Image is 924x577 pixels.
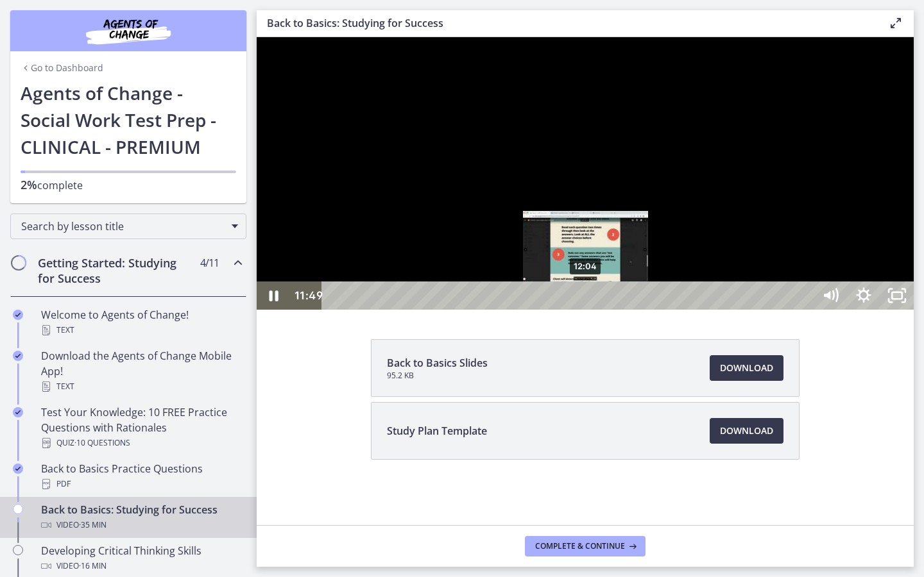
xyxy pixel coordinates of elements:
[41,461,241,492] div: Back to Basics Practice Questions
[79,558,107,574] span: · 16 min
[257,37,914,310] iframe: Video Lesson
[21,219,225,233] span: Search by lesson title
[387,371,488,381] span: 95.2 KB
[13,351,23,361] i: Completed
[41,435,241,451] div: Quiz
[51,15,205,46] img: Agents of Change
[200,255,219,271] span: 4 / 11
[13,310,23,320] i: Completed
[267,15,868,31] h3: Back to Basics: Studying for Success
[557,244,590,272] button: Mute
[41,558,241,574] div: Video
[41,476,241,492] div: PDF
[41,502,241,533] div: Back to Basics: Studying for Success
[74,435,130,451] span: · 10 Questions
[10,213,246,239] div: Search by lesson title
[525,536,646,556] button: Complete & continue
[21,62,103,74] a: Go to Dashboard
[41,307,241,338] div: Welcome to Agents of Change!
[720,423,773,439] span: Download
[41,348,241,394] div: Download the Agents of Change Mobile App!
[720,360,773,376] span: Download
[624,244,657,272] button: Unfullscreen
[21,177,236,193] p: complete
[21,79,236,160] h1: Agents of Change - Social Work Test Prep - CLINICAL - PREMIUM
[38,255,194,286] h2: Getting Started: Studying for Success
[535,541,625,551] span: Complete & continue
[41,517,241,533] div: Video
[590,244,624,272] button: Show settings menu
[41,543,241,574] div: Developing Critical Thinking Skills
[41,405,241,451] div: Test Your Knowledge: 10 FREE Practice Questions with Rationales
[387,355,488,371] span: Back to Basics Slides
[13,464,23,474] i: Completed
[79,517,107,533] span: · 35 min
[21,177,37,192] span: 2%
[387,423,487,439] span: Study Plan Template
[41,322,241,338] div: Text
[710,355,783,381] a: Download
[13,407,23,417] i: Completed
[41,379,241,394] div: Text
[710,418,783,444] a: Download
